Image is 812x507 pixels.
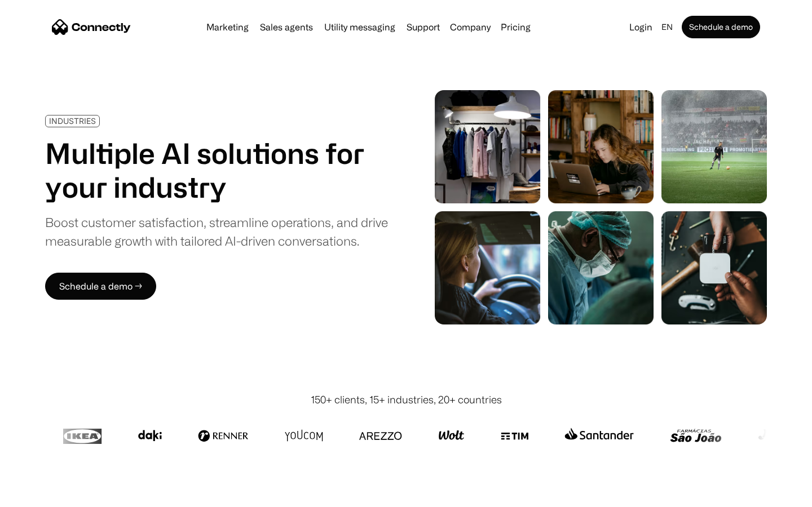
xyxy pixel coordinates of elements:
a: Pricing [496,23,535,32]
h1: Multiple AI solutions for your industry [45,136,388,204]
ul: Language list [23,487,68,503]
div: Company [450,19,491,35]
a: Schedule a demo → [45,273,156,300]
a: Login [625,19,657,35]
aside: Language selected: English [11,486,68,503]
a: Schedule a demo [682,16,760,38]
a: Marketing [202,23,253,32]
a: Support [402,23,444,32]
div: en [661,19,673,35]
a: Sales agents [255,23,317,32]
div: Boost customer satisfaction, streamline operations, and drive measurable growth with tailored AI-... [45,213,388,250]
div: 150+ clients, 15+ industries, 20+ countries [311,392,502,407]
div: INDUSTRIES [49,117,96,125]
a: Utility messaging [320,23,400,32]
